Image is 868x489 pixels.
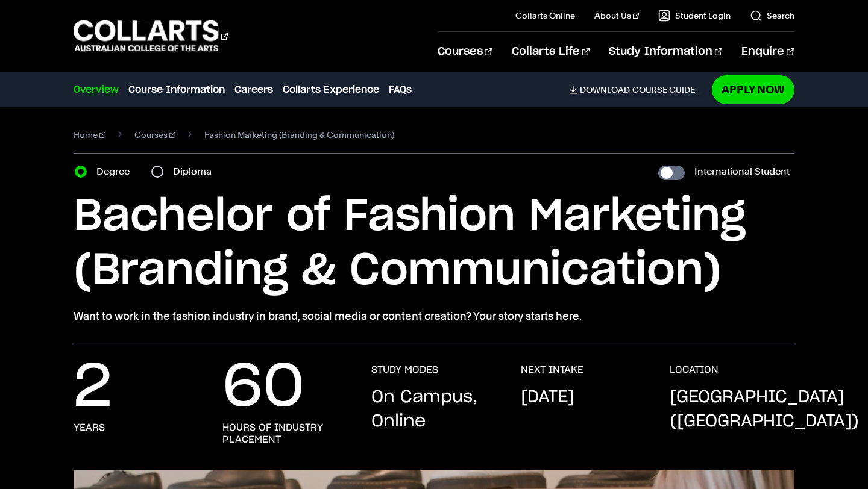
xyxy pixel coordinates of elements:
[74,190,794,298] h1: Bachelor of Fashion Marketing (Branding & Communication)
[521,364,583,376] h3: NEXT INTAKE
[670,385,859,434] p: [GEOGRAPHIC_DATA] ([GEOGRAPHIC_DATA])
[283,83,379,97] a: Collarts Experience
[658,10,731,22] a: Student Login
[694,163,790,180] label: International Student
[74,308,794,325] p: Want to work in the fashion industry in brand, social media or content creation? Your story start...
[371,385,496,434] p: On Campus, Online
[234,83,273,97] a: Careers
[609,32,722,72] a: Study Information
[128,83,225,97] a: Course Information
[594,10,639,22] a: About Us
[741,32,794,72] a: Enquire
[173,163,219,180] label: Diploma
[512,32,590,72] a: Collarts Life
[222,422,347,446] h3: hours of industry placement
[389,83,412,97] a: FAQs
[74,126,105,143] a: Home
[515,10,575,22] a: Collarts Online
[96,163,137,180] label: Degree
[371,364,438,376] h3: STUDY MODES
[670,364,719,376] h3: LOCATION
[74,422,105,434] h3: years
[750,10,794,22] a: Search
[74,19,228,53] div: Go to homepage
[580,84,630,95] span: Download
[521,385,574,410] p: [DATE]
[712,75,794,104] a: Apply Now
[222,364,304,412] p: 60
[569,84,705,95] a: DownloadCourse Guide
[74,364,112,412] p: 2
[74,83,119,97] a: Overview
[438,32,492,72] a: Courses
[204,126,394,143] span: Fashion Marketing (Branding & Communication)
[134,126,175,143] a: Courses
